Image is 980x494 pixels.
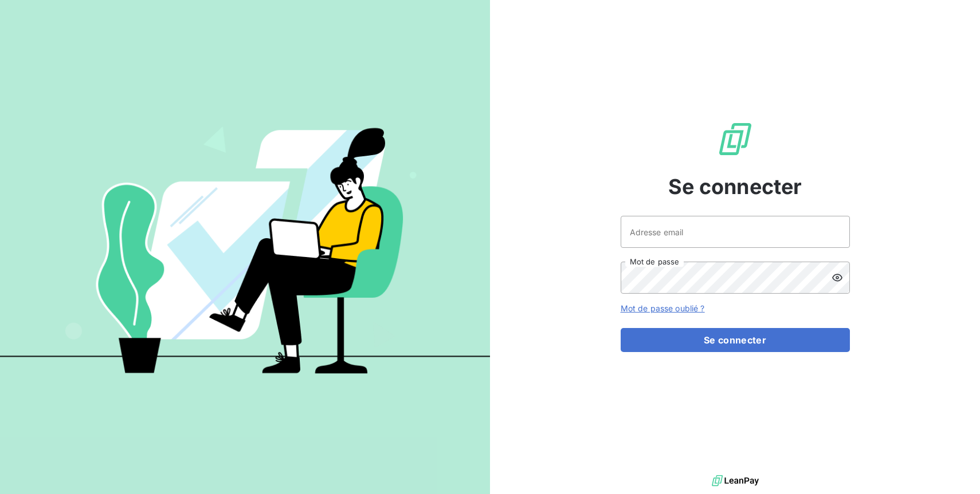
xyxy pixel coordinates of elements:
[712,472,759,489] img: logo
[621,328,850,352] button: Se connecter
[717,121,754,157] img: Logo LeanPay
[621,303,705,313] a: Mot de passe oublié ?
[621,216,850,248] input: placeholder
[668,171,802,202] span: Se connecter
